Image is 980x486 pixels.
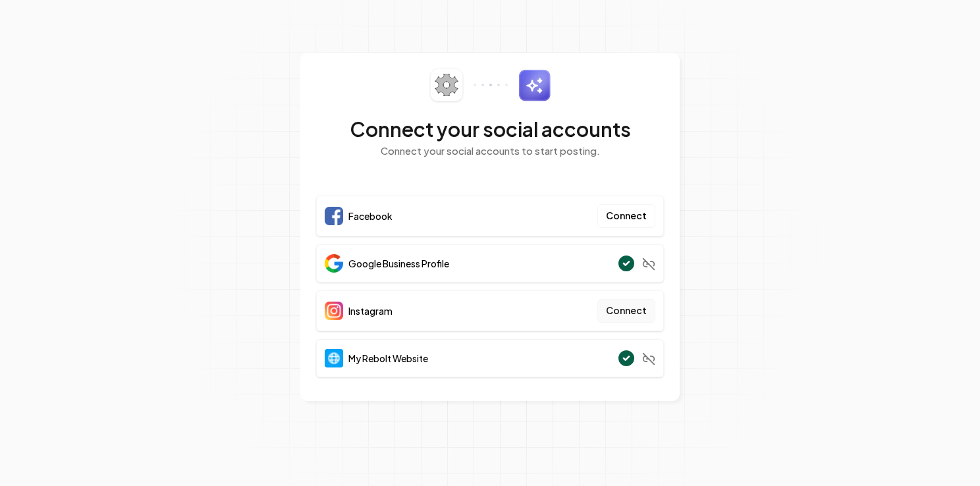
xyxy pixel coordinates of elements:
[325,254,343,273] img: Google
[348,257,449,270] span: Google Business Profile
[348,304,393,317] span: Instagram
[518,69,551,101] img: sparkles.svg
[316,144,664,159] p: Connect your social accounts to start posting.
[474,84,508,86] img: connector-dots.svg
[325,302,343,320] img: Instagram
[316,117,664,141] h2: Connect your social accounts
[597,299,655,323] button: Connect
[597,204,655,228] button: Connect
[325,207,343,225] img: Facebook
[348,209,393,223] span: Facebook
[325,349,343,367] img: Website
[348,352,428,365] span: My Rebolt Website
